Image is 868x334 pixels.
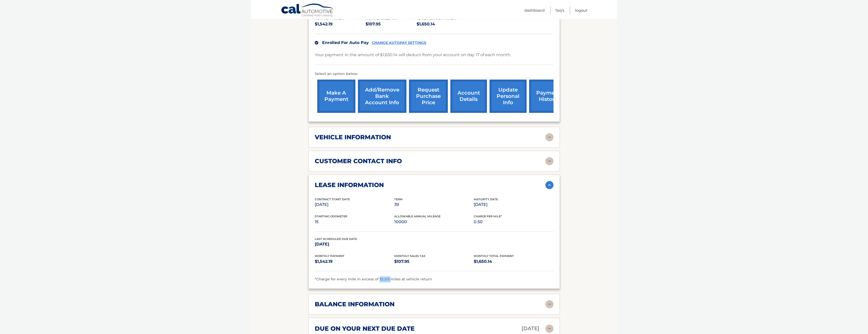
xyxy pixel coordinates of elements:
p: $1,542.19 [315,21,366,28]
p: 10000 [394,218,474,225]
a: request purchase price [409,80,448,113]
p: $1,542.19 [315,258,394,265]
img: accordion-active.svg [545,181,554,189]
img: accordion-rest.svg [545,300,554,308]
h2: customer contact info [315,157,402,165]
p: 0.50 [474,218,553,225]
img: accordion-rest.svg [545,325,554,333]
span: *Charge for every mile in excess of 32,515 miles at vehicle return [315,277,432,281]
span: Enrolled For Auto Pay [322,40,369,45]
a: update personal info [490,80,527,113]
img: check.svg [315,41,318,44]
p: $1,650.14 [474,258,553,265]
a: payment history [529,80,567,113]
p: [DATE] [315,241,394,248]
a: Dashboard [524,6,545,14]
p: [DATE] [474,201,553,208]
p: 15 [315,218,394,225]
span: Last Scheduled Due Date [315,237,357,241]
p: $107.95 [394,258,474,265]
a: account details [450,80,487,113]
a: CHANGE AUTOPAY SETTINGS [372,41,426,45]
a: make a payment [317,80,355,113]
p: $1,650.14 [417,21,468,28]
p: [DATE] [522,324,539,333]
span: Maturity Date [474,198,498,201]
span: Allowable Annual Mileage [394,215,440,218]
a: Add/Remove bank account info [358,80,406,113]
h2: balance information [315,300,394,308]
p: 39 [394,201,474,208]
span: Contract Start Date [315,198,350,201]
a: Cal Automotive [281,3,334,18]
a: Logout [575,6,587,14]
img: accordion-rest.svg [545,157,554,165]
span: Term [394,198,403,201]
span: Monthly Total Payment [474,254,514,258]
p: $107.95 [366,21,417,28]
span: Charge Per Mile* [474,215,502,218]
p: [DATE] [315,201,394,208]
span: Monthly Payment [315,254,344,258]
span: Monthly Sales Tax [394,254,425,258]
h2: vehicle information [315,133,391,141]
p: Select an option below: [315,71,554,77]
span: Starting Odometer [315,215,347,218]
h2: lease information [315,181,384,189]
h2: due on your next due date [315,325,415,332]
p: Your payment in the amount of $1,650.14 will deduct from your account on day 17 of each month. [315,51,511,58]
a: FAQ's [556,6,564,14]
img: accordion-rest.svg [545,133,554,141]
